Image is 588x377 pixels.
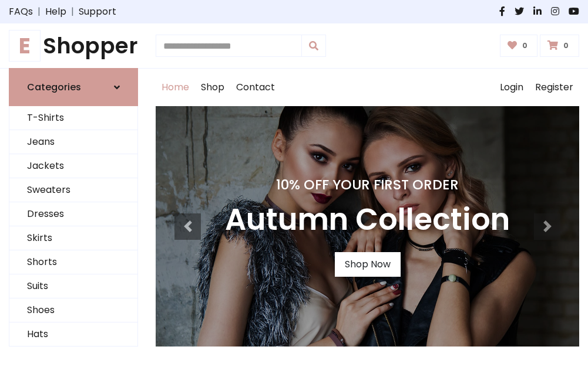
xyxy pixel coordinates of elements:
[9,178,137,202] a: Sweaters
[9,33,138,59] a: EShopper
[560,40,572,51] span: 0
[79,5,116,19] a: Support
[9,322,137,347] a: Hats
[9,154,137,178] a: Jackets
[230,69,281,106] a: Contact
[156,69,195,106] a: Home
[195,69,230,106] a: Shop
[519,40,530,51] span: 0
[335,252,401,277] a: Shop Now
[45,5,66,19] a: Help
[9,5,33,19] a: FAQs
[9,202,137,226] a: Dresses
[66,5,79,19] span: |
[500,35,538,57] a: 0
[225,176,510,193] h4: 10% Off Your First Order
[33,5,45,19] span: |
[9,68,138,106] a: Categories
[9,274,137,298] a: Suits
[9,30,41,62] span: E
[225,202,510,238] h3: Autumn Collection
[9,106,137,130] a: T-Shirts
[9,130,137,154] a: Jeans
[9,226,137,250] a: Skirts
[9,33,138,59] h1: Shopper
[9,298,137,322] a: Shoes
[9,250,137,274] a: Shorts
[494,69,529,106] a: Login
[540,35,579,57] a: 0
[27,81,81,93] h6: Categories
[529,69,579,106] a: Register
